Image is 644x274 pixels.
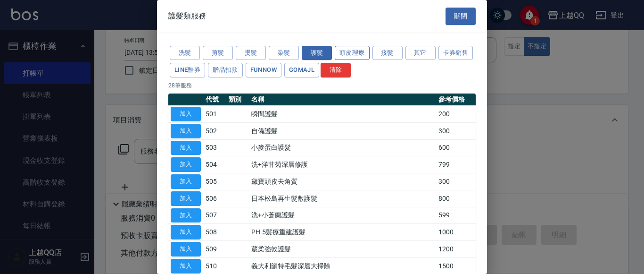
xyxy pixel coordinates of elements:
th: 參考價格 [436,94,476,106]
td: 1000 [436,224,476,241]
td: 800 [436,190,476,207]
td: 小麥蛋白護髮 [249,139,436,156]
button: 加入 [171,157,201,172]
button: 頭皮理療 [335,46,370,60]
button: 加入 [171,208,201,223]
td: 洗+小蒼蘭護髮 [249,207,436,224]
button: 加入 [171,174,201,189]
button: 染髮 [269,46,299,60]
button: GOMAJL [284,63,319,77]
th: 類別 [226,94,249,106]
td: PH.5髪療重建護髮 [249,224,436,241]
button: 其它 [405,46,436,60]
td: 508 [203,224,226,241]
p: 28 筆服務 [168,81,476,90]
td: 504 [203,156,226,173]
td: 瞬間護髮 [249,106,436,123]
td: 501 [203,106,226,123]
td: 300 [436,122,476,139]
button: 卡券銷售 [438,46,473,60]
td: 599 [436,207,476,224]
th: 名稱 [249,94,436,106]
button: 剪髮 [203,46,233,60]
button: 加入 [171,225,201,240]
button: FUNNOW [246,63,281,77]
td: 503 [203,139,226,156]
button: LINE酷券 [170,63,205,77]
td: 自備護髮 [249,122,436,139]
td: 502 [203,122,226,139]
td: 509 [203,241,226,258]
td: 300 [436,173,476,190]
button: 加入 [171,191,201,206]
button: 加入 [171,124,201,138]
button: 關閉 [446,8,476,25]
button: 護髮 [302,46,332,60]
button: 加入 [171,107,201,121]
span: 護髮類服務 [168,11,206,21]
button: 加入 [171,141,201,155]
button: 洗髮 [170,46,200,60]
td: 黛寶頭皮去角質 [249,173,436,190]
td: 1200 [436,241,476,258]
button: 接髮 [372,46,403,60]
td: 799 [436,156,476,173]
td: 日本松島再生髮敷護髮 [249,190,436,207]
th: 代號 [203,94,226,106]
button: 加入 [171,242,201,257]
button: 贈品扣款 [208,63,243,77]
td: 505 [203,173,226,190]
td: 507 [203,207,226,224]
td: 200 [436,106,476,123]
td: 洗+洋甘菊深層修護 [249,156,436,173]
button: 燙髮 [236,46,266,60]
td: 600 [436,139,476,156]
td: 506 [203,190,226,207]
button: 加入 [171,259,201,274]
button: 清除 [321,63,351,77]
td: 葳柔強效護髮 [249,241,436,258]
